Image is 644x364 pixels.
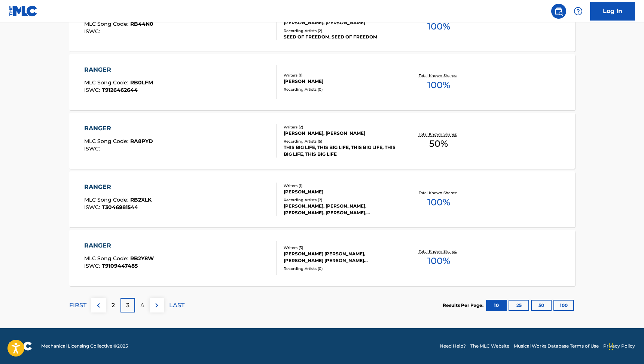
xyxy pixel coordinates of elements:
[84,204,102,211] span: ISWC :
[609,336,613,358] div: Arrastrar
[419,190,459,196] p: Total Known Shares:
[84,145,102,152] span: ISWC :
[284,34,397,40] div: SEED OF FREEDOM, SEED OF FREEDOM
[603,343,635,349] a: Privacy Policy
[94,301,103,310] img: left
[284,266,397,271] div: Recording Artists ( 0 )
[84,241,154,250] div: RANGER
[284,245,397,251] div: Writers ( 3 )
[443,302,485,309] p: Results Per Page:
[284,130,397,137] div: [PERSON_NAME], [PERSON_NAME]
[69,113,575,169] a: RANGERMLC Song Code:RA8PYDISWC:Writers (2)[PERSON_NAME], [PERSON_NAME]Recording Artists (5)THIS B...
[284,183,397,189] div: Writers ( 1 )
[574,7,583,16] img: help
[419,73,459,78] p: Total Known Shares:
[551,4,566,19] a: Public Search
[509,300,529,311] button: 25
[84,183,152,192] div: RANGER
[84,87,102,93] span: ISWC :
[427,196,450,209] span: 100 %
[152,301,161,310] img: right
[284,28,397,34] div: Recording Artists ( 2 )
[130,255,154,262] span: RB2Y8W
[571,4,586,19] div: Help
[427,20,450,33] span: 100 %
[112,301,115,310] p: 2
[102,204,138,211] span: T3046981544
[284,203,397,216] div: [PERSON_NAME], [PERSON_NAME], [PERSON_NAME], [PERSON_NAME], [PERSON_NAME]
[69,54,575,110] a: RANGERMLC Song Code:RB0LFMISWC:T9126462644Writers (1)[PERSON_NAME]Recording Artists (0)Total Know...
[130,21,153,27] span: RB44N0
[130,79,153,86] span: RB0LFM
[514,343,599,349] a: Musical Works Database Terms of Use
[284,197,397,203] div: Recording Artists ( 7 )
[284,144,397,158] div: THIS BIG LIFE, THIS BIG LIFE, THIS BIG LIFE, THIS BIG LIFE, THIS BIG LIFE
[284,72,397,78] div: Writers ( 1 )
[284,251,397,264] div: [PERSON_NAME] [PERSON_NAME], [PERSON_NAME] [PERSON_NAME] [PERSON_NAME]
[554,7,563,16] img: search
[440,343,466,349] a: Need Help?
[69,230,575,286] a: RANGERMLC Song Code:RB2Y8WISWC:T9109447485Writers (3)[PERSON_NAME] [PERSON_NAME], [PERSON_NAME] [...
[102,87,138,93] span: T9126462644
[607,328,644,364] iframe: Chat Widget
[607,328,644,364] div: Widget de chat
[84,79,130,86] span: MLC Song Code :
[284,189,397,195] div: [PERSON_NAME]
[84,65,153,74] div: RANGER
[470,343,509,349] a: The MLC Website
[419,249,459,254] p: Total Known Shares:
[84,124,153,133] div: RANGER
[419,131,459,137] p: Total Known Shares:
[84,28,102,35] span: ISWC :
[590,2,635,21] a: Log In
[84,21,130,27] span: MLC Song Code :
[429,137,448,150] span: 50 %
[69,171,575,227] a: RANGERMLC Song Code:RB2XLKISWC:T3046981544Writers (1)[PERSON_NAME]Recording Artists (7)[PERSON_NA...
[140,301,144,310] p: 4
[284,87,397,92] div: Recording Artists ( 0 )
[130,196,152,203] span: RB2XLK
[486,300,507,311] button: 10
[84,196,130,203] span: MLC Song Code :
[69,301,86,310] p: FIRST
[84,255,130,262] span: MLC Song Code :
[9,342,32,351] img: logo
[9,6,38,16] img: MLC Logo
[126,301,129,310] p: 3
[284,78,397,85] div: [PERSON_NAME]
[531,300,552,311] button: 50
[284,124,397,130] div: Writers ( 2 )
[102,262,138,269] span: T9109447485
[553,300,574,311] button: 100
[169,301,184,310] p: LAST
[84,138,130,144] span: MLC Song Code :
[41,343,128,349] span: Mechanical Licensing Collective © 2025
[427,254,450,268] span: 100 %
[130,138,153,144] span: RA8PYD
[427,78,450,92] span: 100 %
[284,139,397,144] div: Recording Artists ( 5 )
[84,262,102,269] span: ISWC :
